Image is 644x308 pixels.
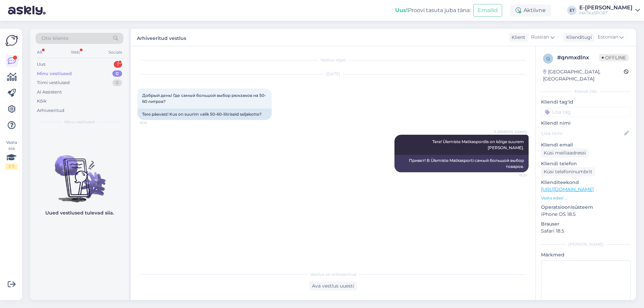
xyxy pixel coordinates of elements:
p: Vaata edasi ... [541,195,631,201]
a: [URL][DOMAIN_NAME] [541,186,594,192]
div: 1 [114,61,122,68]
div: [DATE] [138,71,529,77]
input: Lisa nimi [541,130,623,137]
div: Klient [509,34,525,41]
span: Otsi kliente [42,35,68,42]
div: AI Assistent [37,89,62,96]
div: Ava vestlus uuesti [309,282,357,291]
div: All [36,48,43,57]
input: Lisa tag [541,107,631,117]
div: Tere päevast! Kus on suurim valik 50-60-liitriseid seljakotte? [138,109,272,120]
div: [PERSON_NAME] [541,241,631,247]
p: Safari 18.5 [541,228,631,235]
span: Vestlus on arhiveeritud [310,271,356,278]
div: Kliendi info [541,88,631,95]
img: No chats [30,143,129,203]
div: Web [69,48,81,57]
div: 1 / 3 [5,164,17,170]
div: MATKaSPORT [579,10,633,16]
img: Askly Logo [5,34,18,47]
div: Kõik [37,98,47,105]
span: 15:16 [140,120,165,125]
b: Uus! [395,7,408,13]
a: E-[PERSON_NAME]MATKaSPORT [579,5,640,16]
span: Russian [531,34,549,41]
p: Brauser [541,221,631,228]
p: Kliendi telefon [541,160,631,167]
div: Küsi telefoninumbrit [541,167,595,176]
div: Klienditugi [563,34,592,41]
div: E-[PERSON_NAME] [579,5,633,10]
div: [GEOGRAPHIC_DATA], [GEOGRAPHIC_DATA] [543,68,624,82]
label: Arhiveeritud vestlus [137,33,186,42]
p: Operatsioonisüsteem [541,204,631,211]
span: Offline [599,54,629,61]
div: Aktiivne [510,4,551,16]
div: 0 [112,79,122,86]
div: Arhiveeritud [37,107,64,114]
div: Küsi meiliaadressi [541,148,589,158]
p: iPhone OS 18.5 [541,211,631,218]
p: Uued vestlused tulevad siia. [45,209,114,217]
div: ET [567,6,577,15]
div: Привет! В Ülemiste Matkasporti самый большой выбор товаров. [394,155,529,172]
div: Vestlus algas [138,57,529,63]
p: Kliendi email [541,141,631,148]
div: Proovi tasuta juba täna: [395,6,471,14]
div: Uus [37,61,45,68]
p: Klienditeekond [541,179,631,186]
span: Добрый день! Где самый большой выбор рюкзаков на 50-60 литров? [142,93,266,104]
div: Vaata siia [5,139,17,170]
span: q [546,56,550,61]
p: Märkmed [541,251,631,258]
div: 0 [112,70,122,77]
span: Estonian [598,34,618,41]
span: E-[PERSON_NAME] [494,129,527,134]
p: Kliendi nimi [541,120,631,127]
div: Minu vestlused [37,70,72,77]
div: Tiimi vestlused [37,79,70,86]
span: Minu vestlused [64,119,95,125]
span: 15:21 [501,173,527,178]
div: # qnmxdlnx [557,54,599,62]
span: Tere! Ülemiste Matkaspordis on kõige suurem [PERSON_NAME]. [432,139,525,150]
div: Socials [107,48,123,57]
button: Emailid [473,4,502,17]
p: Kliendi tag'id [541,99,631,106]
